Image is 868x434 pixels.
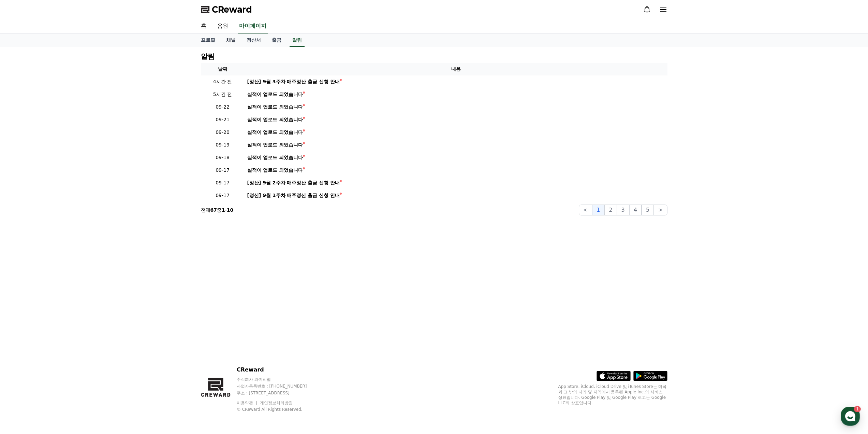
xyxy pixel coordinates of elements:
[247,179,340,186] div: [정산] 9월 2주차 매주정산 출금 신청 안내
[201,4,252,15] a: CReward
[201,207,234,213] p: 전체 중 -
[654,205,667,215] button: >
[204,141,242,149] p: 09-19
[592,205,604,215] button: 1
[247,91,303,98] div: 실적이 업로드 되었습니다
[204,78,242,85] p: 4시간 전
[204,103,242,111] p: 09-22
[21,227,26,232] span: 홈
[247,167,665,174] a: 실적이 업로드 되었습니다
[247,154,665,161] a: 실적이 업로드 되었습니다
[105,227,114,232] span: 설정
[210,207,217,213] strong: 67
[204,129,242,136] p: 09-20
[247,129,303,136] div: 실적이 업로드 되었습니다
[237,383,320,389] p: 사업자등록번호 : [PHONE_NUMBER]
[247,78,340,85] div: [정산] 9월 3주차 매주정산 출금 신청 안내
[245,63,667,75] th: 내용
[241,34,266,47] a: 정산서
[617,205,629,215] button: 3
[212,19,234,33] a: 음원
[642,205,654,215] button: 5
[237,390,320,396] p: 주소 : [STREET_ADDRESS]
[195,34,221,47] a: 프로필
[629,205,642,215] button: 4
[247,78,665,85] a: [정산] 9월 3주차 매주정산 출금 신청 안내
[247,91,665,98] a: 실적이 업로드 되었습니다
[204,91,242,98] p: 5시간 전
[227,207,233,213] strong: 10
[247,192,665,199] a: [정산] 9월 1주차 매주정산 출금 신청 안내
[247,154,303,161] div: 실적이 업로드 되었습니다
[558,384,667,406] p: App Store, iCloud, iCloud Drive 및 iTunes Store는 미국과 그 밖의 나라 및 지역에서 등록된 Apple Inc.의 서비스 상표입니다. Goo...
[204,116,242,123] p: 09-21
[237,401,258,405] a: 이용약관
[247,129,665,136] a: 실적이 업로드 되었습니다
[237,377,320,382] p: 주식회사 와이피랩
[2,216,45,234] a: 홈
[247,192,340,199] div: [정산] 9월 1주차 매주정산 출금 신청 안내
[222,207,225,213] strong: 1
[201,53,215,60] h4: 알림
[62,227,71,233] span: 대화
[247,141,665,149] a: 실적이 업로드 되었습니다
[204,192,242,199] p: 09-17
[238,19,268,33] a: 마이페이지
[247,116,303,123] div: 실적이 업로드 되었습니다
[247,116,665,123] a: 실적이 업로드 되었습니다
[195,19,212,33] a: 홈
[247,179,665,186] a: [정산] 9월 2주차 매주정산 출금 신청 안내
[237,366,320,374] p: CReward
[201,63,245,75] th: 날짜
[247,141,303,149] div: 실적이 업로드 되었습니다
[204,167,242,174] p: 09-17
[88,216,131,234] a: 설정
[247,167,303,174] div: 실적이 업로드 되었습니다
[69,216,72,222] span: 1
[247,103,665,111] a: 실적이 업로드 되었습니다
[204,154,242,161] p: 09-18
[237,407,320,412] p: © CReward All Rights Reserved.
[579,205,592,215] button: <
[260,401,293,405] a: 개인정보처리방침
[221,34,241,47] a: 채널
[204,179,242,186] p: 09-17
[604,205,617,215] button: 2
[212,4,252,15] span: CReward
[290,34,305,47] a: 알림
[247,103,303,111] div: 실적이 업로드 되었습니다
[45,216,88,234] a: 1대화
[266,34,287,47] a: 출금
